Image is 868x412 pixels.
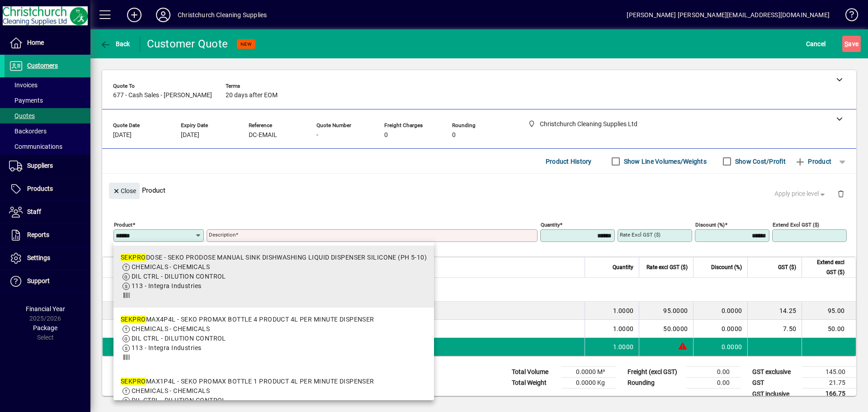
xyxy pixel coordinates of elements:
[802,302,856,320] td: 95.00
[802,378,856,388] td: 21.75
[830,189,852,198] app-page-header-button: Delete
[645,306,688,315] div: 95.0000
[109,183,140,199] button: Close
[693,338,747,356] td: 0.0000
[5,178,90,200] a: Products
[178,8,267,22] div: Christchurch Cleaning Supplies
[9,128,47,135] span: Backorders
[645,324,688,333] div: 50.0000
[113,92,212,99] span: 677 - Cash Sales - [PERSON_NAME]
[5,77,90,93] a: Invoices
[9,112,35,119] span: Quotes
[90,36,140,52] app-page-header-button: Back
[5,108,90,123] a: Quotes
[316,132,318,139] span: -
[844,40,848,47] span: S
[132,344,202,351] span: 113 - Integra Industries
[613,262,633,272] span: Quantity
[9,97,43,104] span: Payments
[132,325,210,332] span: CHEMICALS - CHEMICALS
[132,263,210,270] span: CHEMICALS - CHEMICALS
[695,222,725,228] mat-label: Discount (%)
[241,41,252,47] span: NEW
[807,257,844,277] span: Extend excl GST ($)
[561,367,616,378] td: 0.0000 M³
[33,324,57,331] span: Package
[5,32,90,54] a: Home
[114,222,132,228] mat-label: Product
[132,335,226,342] span: DIL CTRL - DILUTION CONTROL
[147,37,228,51] div: Customer Quote
[774,189,827,199] span: Apply price level
[98,36,132,52] button: Back
[132,278,856,301] div: CLEANING CUPBOARD AUTOMATIC CHEMCIAL DILUTION STATION SET UP
[121,377,374,386] div: MAX1P4L - SEKO PROMAX BOTTLE 1 PRODUCT 4L PER MINUTE DISPENSER
[842,36,861,52] button: Save
[120,7,149,23] button: Add
[249,132,277,139] span: DC-EMAIL
[620,232,660,238] mat-label: Rate excl GST ($)
[711,262,742,272] span: Discount (%)
[209,232,236,238] mat-label: Description
[5,201,90,223] a: Staff
[623,367,686,378] td: Freight (excl GST)
[748,367,802,378] td: GST exclusive
[27,39,44,46] span: Home
[27,185,53,192] span: Products
[113,308,434,369] mat-option: SEKPROMAX4P4L - SEKO PROMAX BOTTLE 4 PRODUCT 4L PER MINUTE DISPENSER
[839,2,857,31] a: Knowledge Base
[384,132,388,139] span: 0
[226,92,278,99] span: 20 days after EOM
[613,342,634,351] span: 1.0000
[830,183,852,204] button: Delete
[181,132,199,139] span: [DATE]
[802,367,856,378] td: 145.00
[132,387,210,394] span: CHEMICALS - CHEMICALS
[507,367,561,378] td: Total Volume
[27,62,58,69] span: Customers
[686,378,741,388] td: 0.00
[778,262,796,272] span: GST ($)
[27,208,41,215] span: Staff
[622,157,707,166] label: Show Line Volumes/Weights
[149,7,178,23] button: Profile
[121,315,374,324] div: MAX4P4L - SEKO PROMAX BOTTLE 4 PRODUCT 4L PER MINUTE DISPENSER
[748,378,802,388] td: GST
[9,81,38,89] span: Invoices
[107,186,142,194] app-page-header-button: Close
[121,253,427,262] div: DOSE - SEKO PRODOSE MANUAL SINK DISHWASHING LIQUID DISPENSER SILICONE (PH 5-10)
[613,324,634,333] span: 1.0000
[452,132,456,139] span: 0
[113,132,132,139] span: [DATE]
[623,378,686,388] td: Rounding
[113,184,136,199] span: Close
[561,378,616,388] td: 0.0000 Kg
[5,123,90,139] a: Backorders
[27,277,50,284] span: Support
[806,37,826,51] span: Cancel
[100,40,130,47] span: Back
[113,246,434,308] mat-option: SEKPRODOSE - SEKO PRODOSE MANUAL SINK DISHWASHING LIQUID DISPENSER SILICONE (PH 5-10)
[5,270,90,293] a: Support
[121,254,146,261] em: SEKPRO
[26,305,65,313] span: Financial Year
[693,302,747,320] td: 0.0000
[5,93,90,108] a: Payments
[5,139,90,154] a: Communications
[27,231,49,238] span: Reports
[541,222,560,228] mat-label: Quantity
[646,262,688,272] span: Rate excl GST ($)
[802,388,856,400] td: 166.75
[121,316,146,323] em: SEKPRO
[132,273,226,280] span: DIL CTRL - DILUTION CONTROL
[121,378,146,385] em: SEKPRO
[27,162,53,169] span: Suppliers
[733,157,786,166] label: Show Cost/Profit
[773,222,819,228] mat-label: Extend excl GST ($)
[747,302,802,320] td: 14.25
[627,8,830,22] div: [PERSON_NAME] [PERSON_NAME][EMAIL_ADDRESS][DOMAIN_NAME]
[686,367,741,378] td: 0.00
[5,247,90,270] a: Settings
[507,378,561,388] td: Total Weight
[693,320,747,338] td: 0.0000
